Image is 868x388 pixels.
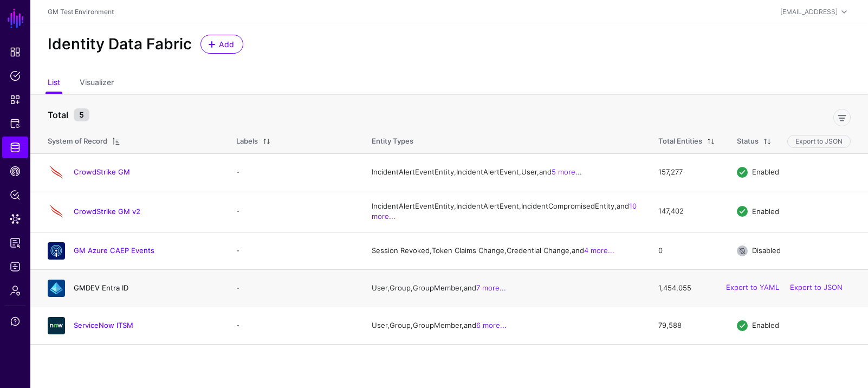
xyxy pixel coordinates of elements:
a: 4 more... [584,246,614,255]
img: svg+xml;base64,PHN2ZyB3aWR0aD0iNjQiIGhlaWdodD0iNjQiIHZpZXdCb3g9IjAgMCA2NCA2NCIgZmlsbD0ibm9uZSIgeG... [48,317,65,334]
a: 6 more... [476,321,507,329]
a: Protected Systems [2,113,28,134]
td: 0 [647,232,726,269]
td: User, Group, GroupMember, and [361,269,647,307]
span: Policy Lens [10,190,21,201]
a: Reports [2,232,28,254]
a: Export to JSON [790,283,843,292]
a: Policies [2,65,28,87]
a: CAEP Hub [2,160,28,182]
span: Data Lens [10,214,21,224]
span: Admin [10,285,21,296]
span: Snippets [10,94,21,105]
span: Dashboard [10,47,21,57]
div: Status [737,136,759,147]
td: 79,588 [647,307,726,344]
strong: Total [48,109,68,120]
a: Visualizer [80,73,114,94]
a: Dashboard [2,41,28,63]
img: svg+xml;base64,PHN2ZyB3aWR0aD0iNjQiIGhlaWdodD0iNjQiIHZpZXdCb3g9IjAgMCA2NCA2NCIgZmlsbD0ibm9uZSIgeG... [48,203,65,220]
button: Export to JSON [787,135,851,148]
span: Reports [10,237,21,248]
span: Identity Data Fabric [10,142,21,153]
a: 7 more... [476,283,506,292]
span: Add [218,38,236,50]
span: Logs [10,261,21,272]
span: Entity Types [372,137,413,145]
img: svg+xml;base64,PHN2ZyB3aWR0aD0iNjQiIGhlaWdodD0iNjQiIHZpZXdCb3g9IjAgMCA2NCA2NCIgZmlsbD0ibm9uZSIgeG... [48,242,65,260]
span: Protected Systems [10,118,21,129]
td: Session Revoked, Token Claims Change, Credential Change, and [361,232,647,269]
a: Admin [2,280,28,301]
a: Logs [2,256,28,277]
img: svg+xml;base64,PHN2ZyB3aWR0aD0iNjQiIGhlaWdodD0iNjQiIHZpZXdCb3g9IjAgMCA2NCA2NCIgZmlsbD0ibm9uZSIgeG... [48,164,65,181]
span: Enabled [752,206,779,215]
td: IncidentAlertEventEntity, IncidentAlertEvent, User, and [361,153,647,191]
span: CAEP Hub [10,166,21,177]
a: List [48,73,60,94]
span: Policies [10,70,21,81]
a: GMDEV Entra ID [74,283,128,292]
td: - [225,269,361,307]
a: Snippets [2,89,28,111]
small: 5 [74,108,89,121]
h2: Identity Data Fabric [48,35,192,54]
div: [EMAIL_ADDRESS] [780,7,838,17]
a: ServiceNow ITSM [74,321,133,329]
a: CrowdStrike GM [74,167,130,176]
td: - [225,307,361,344]
td: - [225,232,361,269]
img: svg+xml;base64,PHN2ZyB3aWR0aD0iNjQiIGhlaWdodD0iNjQiIHZpZXdCb3g9IjAgMCA2NCA2NCIgZmlsbD0ibm9uZSIgeG... [48,280,65,297]
span: Enabled [752,321,779,329]
td: User, Group, GroupMember, and [361,307,647,344]
td: - [225,191,361,232]
a: Data Lens [2,208,28,230]
a: 5 more... [552,167,582,176]
div: Total Entities [658,136,702,147]
a: Export to YAML [726,283,779,292]
a: Identity Data Fabric [2,137,28,158]
a: SGNL [7,7,25,30]
td: 147,402 [647,191,726,232]
div: Labels [236,136,258,147]
span: Disabled [752,246,781,255]
a: GM Azure CAEP Events [74,246,154,255]
a: CrowdStrike GM v2 [74,207,140,216]
td: - [225,153,361,191]
td: 1,454,055 [647,269,726,307]
a: Add [200,35,243,54]
span: Support [10,316,21,327]
div: System of Record [48,136,107,147]
td: IncidentAlertEventEntity, IncidentAlertEvent, IncidentCompromisedEntity, and [361,191,647,232]
span: Enabled [752,167,779,176]
td: 157,277 [647,153,726,191]
a: Policy Lens [2,184,28,206]
a: GM Test Environment [48,8,114,16]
